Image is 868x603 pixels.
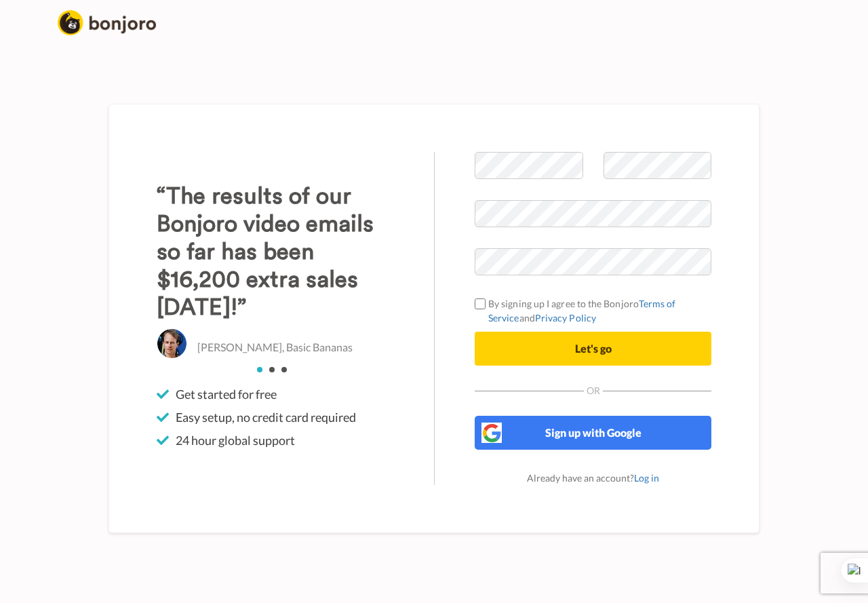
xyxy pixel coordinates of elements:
a: Terms of Service [488,298,676,324]
img: logo_full.png [58,10,156,35]
p: [PERSON_NAME], Basic Bananas [197,340,353,355]
span: Sign up with Google [545,426,642,439]
span: Get started for free [176,386,277,402]
span: Let's go [575,342,612,355]
button: Sign up with Google [475,416,711,450]
h3: “The results of our Bonjoro video emails so far has been $16,200 extra sales [DATE]!” [157,182,393,322]
button: Let's go [475,332,711,366]
span: Easy setup, no credit card required [176,409,356,425]
span: Already have an account? [527,472,659,484]
img: Christo Hall, Basic Bananas [157,328,187,359]
label: By signing up I agree to the Bonjoro and [475,296,711,325]
input: By signing up I agree to the BonjoroTerms of ServiceandPrivacy Policy [475,298,486,309]
a: Log in [634,472,659,484]
span: 24 hour global support [176,432,295,448]
a: Privacy Policy [535,312,596,324]
span: Or [584,386,603,395]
